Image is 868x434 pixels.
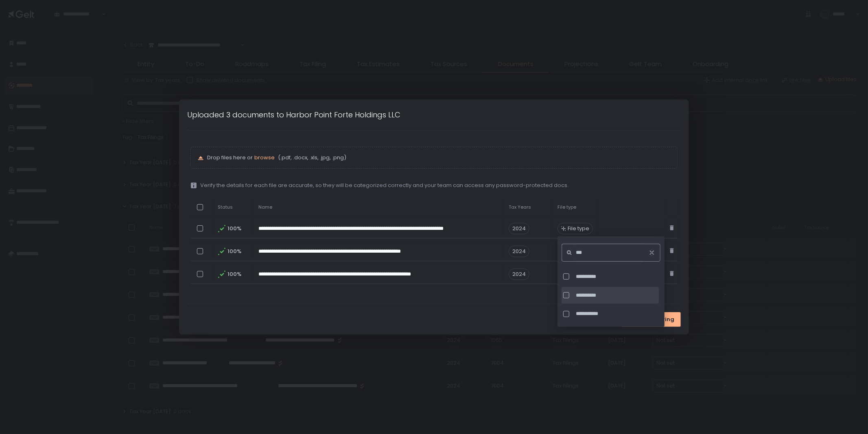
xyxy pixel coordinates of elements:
[227,248,241,255] span: 100%
[227,271,241,278] span: 100%
[509,204,531,210] span: Tax Years
[207,154,671,161] p: Drop files here or
[509,223,529,234] span: 2024
[258,204,272,210] span: Name
[187,109,400,120] h1: Uploaded 3 documents to Harbor Point Forte Holdings LLC
[509,246,529,257] span: 2024
[276,154,346,161] span: (.pdf, .docx, .xls, .jpg, .png)
[218,204,233,210] span: Status
[254,154,275,161] button: browse
[509,269,529,280] span: 2024
[558,204,576,210] span: File type
[568,225,589,232] span: File type
[227,225,241,232] span: 100%
[200,182,568,189] span: Verify the details for each file are accurate, so they will be categorized correctly and your tea...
